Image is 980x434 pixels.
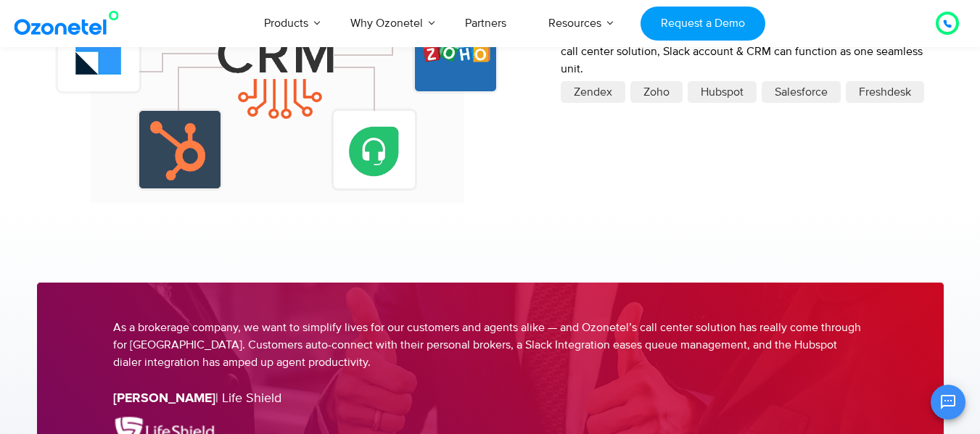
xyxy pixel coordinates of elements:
strong: [PERSON_NAME] [113,392,215,405]
span: Zoho [643,83,670,101]
div: Thanks to our out-of-the-box CRM integrations with almost any CRM, your call center solution, Sla... [561,25,942,85]
span: Salesforce [775,83,828,101]
button: Open chat [931,385,965,420]
p: | Life Shield [113,389,868,409]
p: As a brokerage company, we want to simplify lives for our customers and agents alike — and Ozonet... [113,319,868,371]
span: Hubspot [701,83,744,101]
span: Freshdesk [859,83,911,101]
span: Zendex [574,83,612,101]
a: Request a Demo [641,7,765,41]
